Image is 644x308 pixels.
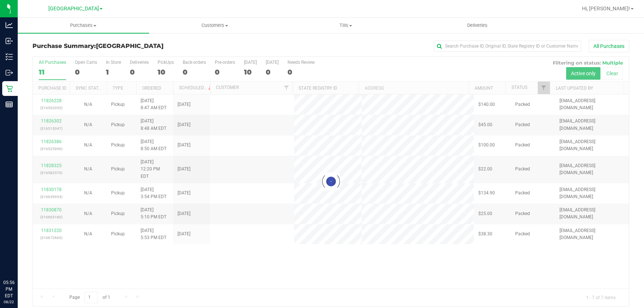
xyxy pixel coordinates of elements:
a: Tills [280,18,411,33]
p: 08/22 [3,299,14,305]
span: Customers [149,22,280,29]
button: All Purchases [589,40,629,52]
inline-svg: Analytics [6,21,13,29]
a: Purchases [18,18,149,33]
inline-svg: Retail [6,85,13,92]
span: [GEOGRAPHIC_DATA] [48,6,99,12]
inline-svg: Reports [6,101,13,108]
h3: Purchase Summary: [32,43,231,49]
span: Deliveries [457,22,497,29]
span: [GEOGRAPHIC_DATA] [96,42,163,49]
iframe: Resource center [7,249,30,271]
inline-svg: Inbound [6,37,13,45]
span: Hi, [PERSON_NAME]! [582,6,630,11]
span: Tills [280,22,411,29]
span: Purchases [18,22,149,29]
inline-svg: Outbound [6,69,13,76]
inline-svg: Inventory [6,53,13,60]
a: Customers [149,18,280,33]
p: 05:56 PM EDT [3,279,14,299]
input: Search Purchase ID, Original ID, State Registry ID or Customer Name... [434,41,581,52]
a: Deliveries [411,18,543,33]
